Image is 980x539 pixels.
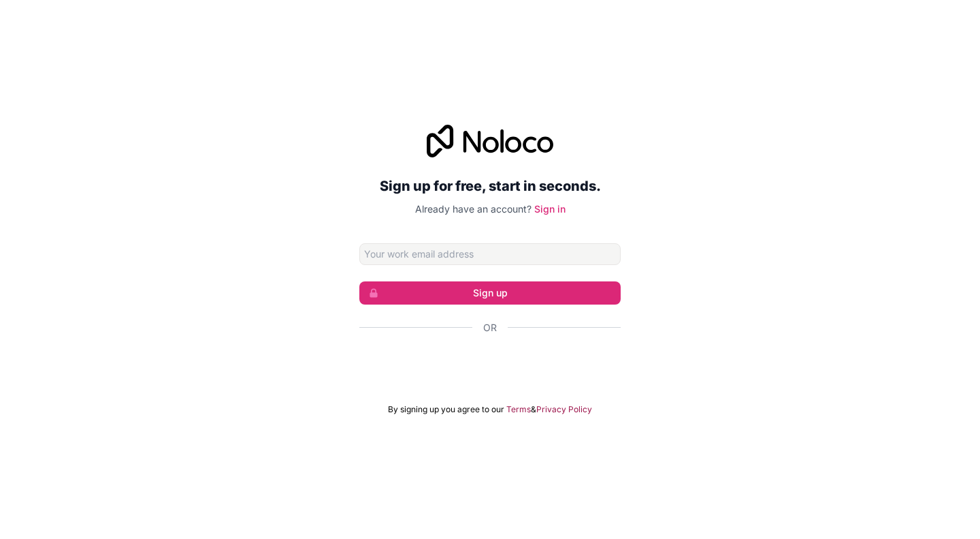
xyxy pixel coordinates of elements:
[483,321,497,335] span: Or
[506,404,531,415] a: Terms
[536,404,592,415] a: Privacy Policy
[415,203,532,215] span: Already have an account?
[359,243,621,265] input: Email address
[359,281,621,305] button: Sign up
[534,203,566,215] a: Sign in
[531,404,536,415] span: &
[388,404,504,415] span: By signing up you agree to our
[359,174,621,198] h2: Sign up for free, start in seconds.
